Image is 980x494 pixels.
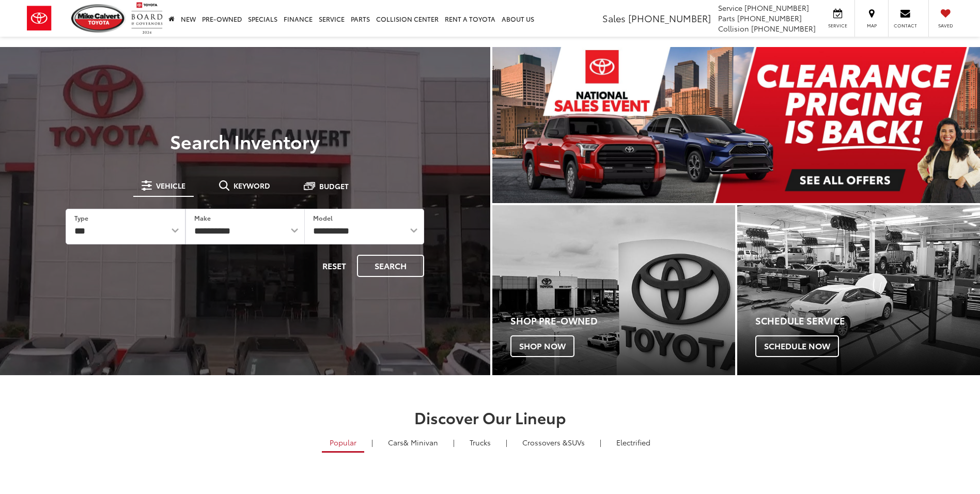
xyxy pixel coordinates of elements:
[609,434,658,451] a: Electrified
[156,182,185,189] span: Vehicle
[737,205,980,375] div: Toyota
[314,255,355,277] button: Reset
[737,13,802,23] span: [PHONE_NUMBER]
[74,213,88,222] label: Type
[462,434,499,451] a: Trucks
[737,205,980,375] a: Schedule Service Schedule Now
[313,213,333,222] label: Model
[602,11,626,25] span: Sales
[492,205,735,375] div: Toyota
[894,22,917,29] span: Contact
[744,3,809,13] span: [PHONE_NUMBER]
[826,22,849,29] span: Service
[194,213,211,222] label: Make
[751,23,816,34] span: [PHONE_NUMBER]
[515,434,593,451] a: SUVs
[860,22,883,29] span: Map
[510,316,735,326] h4: Shop Pre-Owned
[755,335,839,357] span: Schedule Now
[43,131,447,151] h3: Search Inventory
[71,4,126,33] img: Mike Calvert Toyota
[755,316,980,326] h4: Schedule Service
[597,437,604,447] li: |
[934,22,957,29] span: Saved
[322,434,364,453] a: Popular
[369,437,376,447] li: |
[628,11,711,25] span: [PHONE_NUMBER]
[503,437,510,447] li: |
[718,13,735,23] span: Parts
[357,255,424,277] button: Search
[126,409,854,426] h2: Discover Our Lineup
[492,205,735,375] a: Shop Pre-Owned Shop Now
[510,335,574,357] span: Shop Now
[319,182,349,190] span: Budget
[380,434,446,451] a: Cars
[403,437,438,447] span: & Minivan
[522,437,568,447] span: Crossovers &
[234,182,270,189] span: Keyword
[718,23,749,34] span: Collision
[450,437,457,447] li: |
[718,3,742,13] span: Service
